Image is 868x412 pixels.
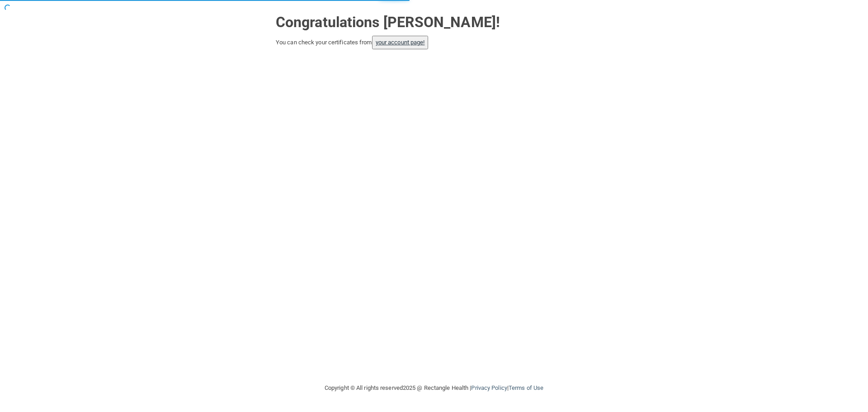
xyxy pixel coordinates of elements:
[471,384,507,391] a: Privacy Policy
[712,348,857,384] iframe: Drift Widget Chat Controller
[276,36,592,49] div: You can check your certificates from
[509,384,543,391] a: Terms of Use
[372,36,429,49] button: your account page!
[269,374,599,403] div: Copyright © All rights reserved 2025 @ Rectangle Health | |
[376,39,425,46] a: your account page!
[276,14,500,31] strong: Congratulations [PERSON_NAME]!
